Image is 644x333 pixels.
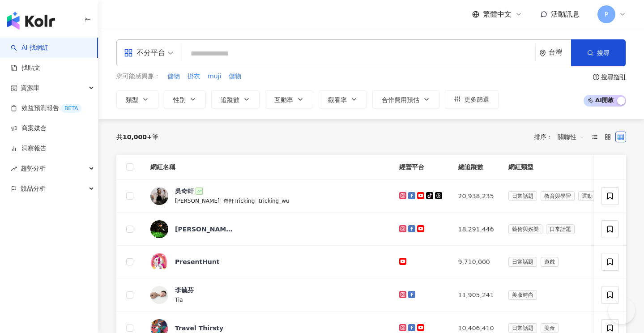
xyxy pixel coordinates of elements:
span: tricking_wu [259,198,290,204]
span: rise [11,166,17,172]
a: 商案媒合 [11,124,47,133]
iframe: Help Scout Beacon - Open [608,297,635,324]
span: environment [539,50,546,56]
span: 日常話題 [508,323,537,333]
span: 奇軒Tricking [223,198,255,204]
div: [PERSON_NAME] [PERSON_NAME] [175,225,233,234]
div: 不分平台 [124,46,165,60]
span: 類型 [126,96,138,103]
span: 藝術與娛樂 [508,224,542,234]
span: muji [208,72,221,81]
button: 類型 [116,90,158,108]
button: 儲物 [228,72,242,81]
span: 繁體中文 [483,9,512,19]
span: 日常話題 [508,191,537,201]
button: 互動率 [265,90,313,108]
span: 資源庫 [21,78,39,98]
div: 排序： [534,130,589,144]
span: 追蹤數 [221,96,239,103]
span: 關聯性 [558,130,584,144]
img: KOL Avatar [150,220,168,238]
img: KOL Avatar [150,286,168,304]
span: 儲物 [229,72,241,81]
img: logo [7,12,55,30]
span: [PERSON_NAME] [175,198,220,204]
a: KOL Avatar李毓芬Tia [150,286,385,304]
td: 9,710,000 [451,246,501,278]
span: 搜尋 [597,49,610,56]
button: muji [207,72,222,81]
th: 網紅類型 [501,155,639,179]
a: 洞察報告 [11,144,47,153]
span: | [255,197,259,204]
button: 合作費用預估 [372,90,439,108]
div: 吳奇軒 [175,187,194,196]
span: 觀看率 [328,96,347,103]
span: 教育與學習 [541,191,575,201]
button: 性別 [164,90,206,108]
a: KOL Avatar[PERSON_NAME] [PERSON_NAME] [150,220,385,238]
span: 日常話題 [546,224,575,234]
img: KOL Avatar [150,187,168,205]
span: 互動率 [274,96,293,103]
span: 遊戲 [541,257,559,267]
span: appstore [124,48,133,57]
span: 掛衣 [188,72,200,81]
span: P [605,9,608,19]
a: searchAI 找網紅 [11,43,48,52]
a: 效益預測報告BETA [11,104,81,113]
div: 搜尋指引 [601,73,626,81]
span: 儲物 [167,72,180,81]
span: 10,000+ [123,133,152,141]
span: 美食 [541,323,559,333]
td: 18,291,446 [451,213,501,246]
span: 性別 [173,96,186,103]
th: 總追蹤數 [451,155,501,179]
div: 台灣 [549,49,571,56]
th: 經營平台 [392,155,451,179]
div: PresentHunt [175,257,220,266]
a: KOL AvatarPresentHunt [150,253,385,271]
span: 日常話題 [508,257,537,267]
span: 趨勢分析 [21,158,46,179]
a: KOL Avatar吳奇軒[PERSON_NAME]|奇軒Tricking|tricking_wu [150,187,385,205]
span: 合作費用預估 [382,96,419,103]
button: 搜尋 [571,39,626,66]
div: 李毓芬 [175,286,194,295]
span: 活動訊息 [551,10,580,18]
button: 追蹤數 [211,90,260,108]
button: 儲物 [167,72,180,81]
span: question-circle [593,74,599,80]
button: 觀看率 [319,90,367,108]
button: 掛衣 [187,72,200,81]
span: 競品分析 [21,179,46,199]
span: 更多篩選 [464,96,489,103]
div: 共 筆 [116,133,158,141]
a: 找貼文 [11,64,40,73]
span: Tia [175,297,183,303]
span: 運動 [578,191,596,201]
th: 網紅名稱 [143,155,392,179]
span: | [220,197,224,204]
span: 美妝時尚 [508,290,537,300]
td: 20,938,235 [451,179,501,213]
td: 11,905,241 [451,278,501,312]
span: 您可能感興趣： [116,72,160,81]
img: KOL Avatar [150,253,168,271]
button: 更多篩選 [445,90,499,108]
div: Travel Thirsty [175,324,223,333]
